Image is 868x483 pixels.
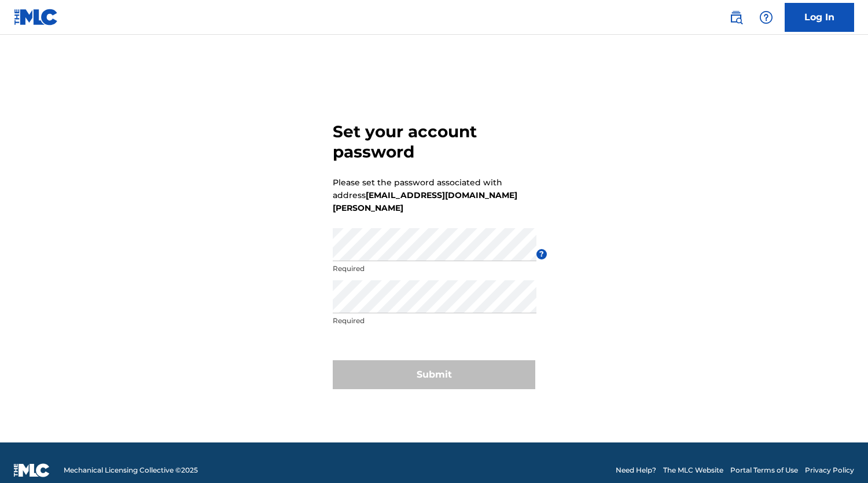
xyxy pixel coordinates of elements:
a: The MLC Website [663,465,723,475]
a: Privacy Policy [805,465,854,475]
a: Public Search [724,6,748,29]
a: Need Help? [616,465,656,475]
div: Help [755,6,778,29]
img: search [729,10,743,24]
img: logo [14,463,50,477]
span: ? [536,249,547,259]
a: Log In [785,3,854,32]
iframe: Chat Widget [810,427,868,483]
h3: Set your account password [333,122,535,162]
img: MLC Logo [14,9,58,25]
img: help [759,10,773,24]
p: Please set the password associated with address [333,176,535,214]
span: Mechanical Licensing Collective © 2025 [64,465,198,475]
p: Required [333,316,536,326]
p: Required [333,264,536,274]
strong: [EMAIL_ADDRESS][DOMAIN_NAME][PERSON_NAME] [333,190,517,213]
a: Portal Terms of Use [730,465,798,475]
